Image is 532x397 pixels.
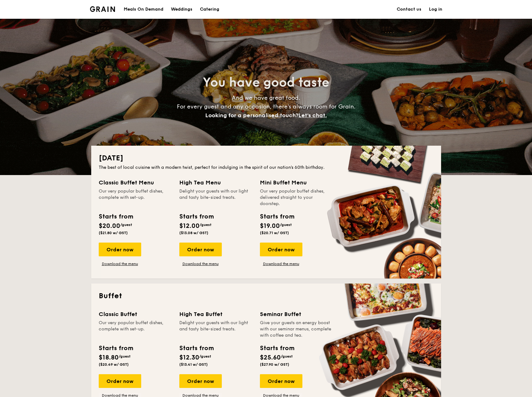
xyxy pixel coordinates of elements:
span: ($13.08 w/ GST) [179,231,208,235]
div: Delight your guests with our light and tasty bite-sized treats. [179,320,252,339]
div: Our very popular buffet dishes, complete with set-up. [99,188,172,207]
div: Starts from [260,212,294,221]
span: $12.30 [179,354,199,361]
a: Download the menu [99,261,141,266]
div: Starts from [99,344,133,353]
span: /guest [120,223,132,227]
span: $12.00 [179,222,200,230]
span: $20.00 [99,222,120,230]
span: ($13.41 w/ GST) [179,362,208,367]
span: $19.00 [260,222,280,230]
h2: Buffet [99,291,434,301]
h2: [DATE] [99,153,434,163]
span: $18.80 [99,354,119,361]
div: Order now [260,374,302,388]
div: Our very popular buffet dishes, complete with set-up. [99,320,172,339]
div: Order now [99,374,141,388]
div: Classic Buffet [99,310,172,319]
div: Give your guests an energy boost with our seminar menus, complete with coffee and tea. [260,320,333,339]
span: ($27.90 w/ GST) [260,362,289,367]
span: /guest [199,354,211,359]
span: /guest [281,354,293,359]
div: Order now [99,243,141,256]
span: $25.60 [260,354,281,361]
div: Starts from [260,344,294,353]
span: ($20.71 w/ GST) [260,231,289,235]
div: Order now [179,243,222,256]
div: High Tea Menu [179,178,252,187]
a: Logotype [90,6,115,12]
div: High Tea Buffet [179,310,252,319]
div: Order now [179,374,222,388]
span: /guest [119,354,131,359]
div: Our very popular buffet dishes, delivered straight to your doorstep. [260,188,333,207]
div: Starts from [179,344,213,353]
a: Download the menu [179,261,222,266]
a: Download the menu [260,261,302,266]
div: Classic Buffet Menu [99,178,172,187]
div: Starts from [179,212,213,221]
span: ($21.80 w/ GST) [99,231,128,235]
span: /guest [280,223,292,227]
span: ($20.49 w/ GST) [99,362,129,367]
img: Grain [90,6,115,12]
div: Order now [260,243,302,256]
div: Delight your guests with our light and tasty bite-sized treats. [179,188,252,207]
span: Looking for a personalised touch? [205,112,298,119]
span: And we have great food. For every guest and any occasion, there’s always room for Grain. [177,94,355,119]
div: Starts from [99,212,133,221]
span: Let's chat. [298,112,327,119]
span: You have good taste [203,75,329,90]
div: Seminar Buffet [260,310,333,319]
div: Mini Buffet Menu [260,178,333,187]
div: The best of local cuisine with a modern twist, perfect for indulging in the spirit of our nation’... [99,164,434,171]
span: /guest [200,223,211,227]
